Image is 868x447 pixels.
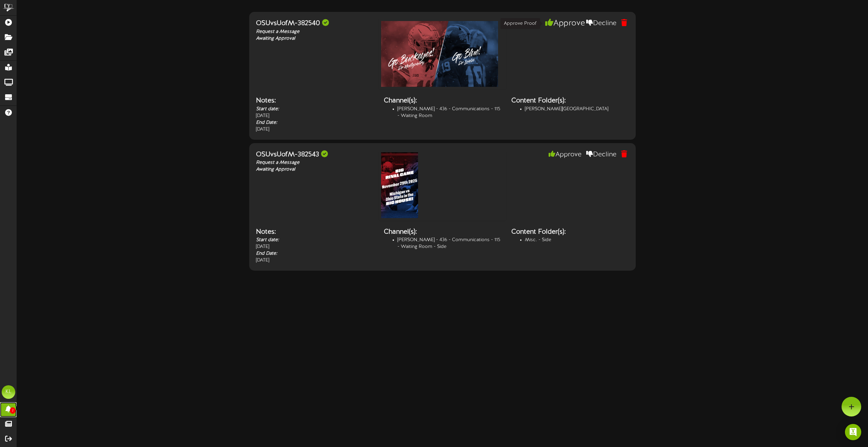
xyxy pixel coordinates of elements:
[256,237,374,244] div: Start date:
[845,424,861,440] div: Open Intercom Messenger
[256,96,374,106] div: Notes:
[525,106,629,113] li: [PERSON_NAME][GEOGRAPHIC_DATA]
[256,250,374,257] div: End Date:
[525,237,629,244] li: Misc. - Side
[256,106,374,113] div: Start date:
[256,150,374,160] div: OSUvsUofM-382543
[384,227,501,237] div: Channel(s):
[543,18,587,29] button: Approve
[256,227,374,237] div: Notes:
[397,106,501,119] li: [PERSON_NAME] - 436 - Communications - 115 - Waiting Room
[511,227,629,237] div: Content Folder(s):
[585,19,618,28] button: Decline
[256,166,374,173] div: Awaiting Approval
[251,227,379,264] div: [DATE] [DATE]
[256,35,374,42] div: Awaiting Approval
[10,407,16,414] span: 2
[380,151,419,219] img: bddf6659-d6de-4e74-bd0b-6f30e0beb1c0.jpg
[256,159,374,166] div: Request a Message
[380,20,499,88] img: 0013c462-f8cc-44b0-9cf3-5885f46f8929.jpg
[384,96,501,106] div: Channel(s):
[397,237,501,250] li: [PERSON_NAME] - 436 - Communications - 115 - Waiting Room - Side
[251,96,379,133] div: [DATE] [DATE]
[256,119,374,126] div: End Date:
[2,385,15,399] div: KL
[547,150,583,160] button: Approve
[585,150,618,160] button: Decline
[256,19,374,28] div: OSUvsUofM-382540
[511,96,629,106] div: Content Folder(s):
[256,28,374,35] div: Request a Message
